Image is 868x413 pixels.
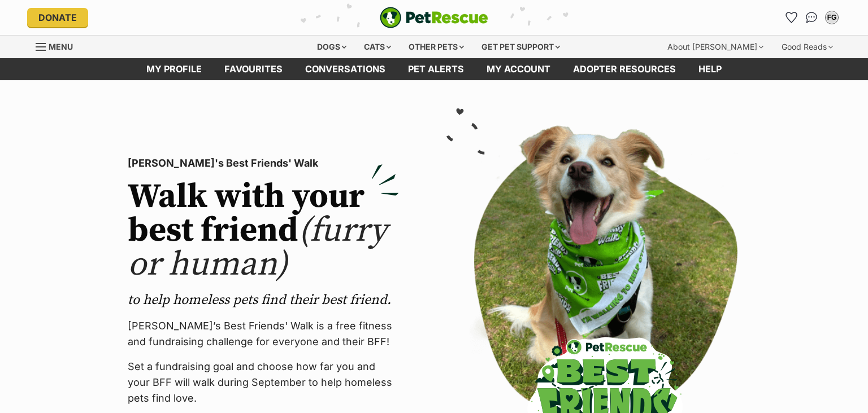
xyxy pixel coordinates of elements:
p: Set a fundraising goal and choose how far you and your BFF will walk during September to help hom... [128,359,399,406]
a: Donate [27,8,88,27]
a: Help [687,58,733,80]
div: Cats [356,36,399,58]
a: Adopter resources [562,58,687,80]
p: to help homeless pets find their best friend. [128,291,399,309]
a: Conversations [802,8,821,27]
p: [PERSON_NAME]'s Best Friends' Walk [128,155,399,171]
a: PetRescue [380,7,488,28]
img: logo-e224e6f780fb5917bec1dbf3a21bbac754714ae5b6737aabdf751b685950b380.svg [380,7,488,28]
div: Dogs [309,36,354,58]
a: Favourites [782,8,800,27]
a: conversations [294,58,397,80]
a: Favourites [213,58,294,80]
button: My account [823,8,841,27]
a: Menu [36,36,81,56]
img: chat-41dd97257d64d25036548639549fe6c8038ab92f7586957e7f3b1b290dea8141.svg [806,12,818,23]
p: [PERSON_NAME]’s Best Friends' Walk is a free fitness and fundraising challenge for everyone and t... [128,318,399,350]
span: (furry or human) [128,210,387,286]
a: My account [475,58,562,80]
h2: Walk with your best friend [128,180,399,282]
a: Pet alerts [397,58,475,80]
a: My profile [135,58,213,80]
div: About [PERSON_NAME] [659,36,771,58]
div: Good Reads [774,36,841,58]
div: FG [826,12,837,23]
div: Other pets [401,36,472,58]
div: Get pet support [474,36,568,58]
span: Menu [49,42,73,51]
ul: Account quick links [782,8,841,27]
